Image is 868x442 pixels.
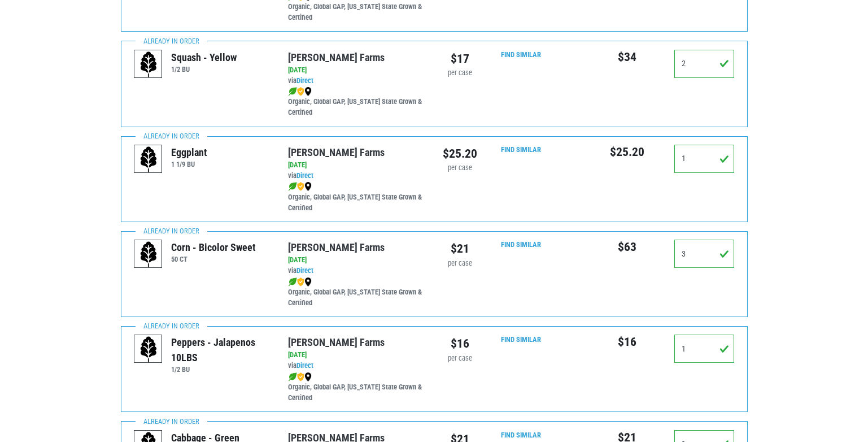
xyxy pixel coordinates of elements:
img: safety-e55c860ca8c00a9c171001a62a92dabd.png [297,87,304,96]
img: safety-e55c860ca8c00a9c171001a62a92dabd.png [297,372,304,382]
a: [PERSON_NAME] Farms [288,336,385,348]
input: Qty [674,145,735,173]
h5: $63 [597,240,657,254]
a: Find Similar [501,240,541,249]
h6: 1/2 BU [171,65,237,73]
img: leaf-e5c59151409436ccce96b2ca1b28e03c.png [288,87,297,96]
input: Qty [674,50,735,78]
input: Qty [674,335,735,363]
div: [DATE] [288,160,425,171]
h6: 1 1/9 BU [171,160,207,168]
a: Direct [296,76,313,85]
div: $21 [443,240,477,258]
div: per case [443,163,477,174]
a: [PERSON_NAME] Farms [288,241,385,253]
div: via [288,65,425,118]
a: Find Similar [501,431,541,439]
a: [PERSON_NAME] Farms [288,51,385,63]
img: map_marker-0e94453035b3232a4d21701695807de9.png [304,372,312,382]
div: Corn - Bicolor Sweet [171,240,256,255]
div: via [288,160,425,213]
div: $16 [443,335,477,353]
div: via [288,350,425,403]
img: leaf-e5c59151409436ccce96b2ca1b28e03c.png [288,182,297,191]
a: Direct [296,361,313,370]
h6: 50 CT [171,255,256,263]
a: Find Similar [501,145,541,154]
div: [DATE] [288,65,425,76]
img: safety-e55c860ca8c00a9c171001a62a92dabd.png [297,182,304,191]
a: Find Similar [501,50,541,59]
div: via [288,255,425,308]
img: map_marker-0e94453035b3232a4d21701695807de9.png [304,87,312,96]
a: Direct [296,266,313,275]
img: placeholder-variety-43d6402dacf2d531de610a020419775a.svg [134,240,163,268]
div: Eggplant [171,145,207,160]
img: leaf-e5c59151409436ccce96b2ca1b28e03c.png [288,278,297,287]
div: per case [443,258,477,269]
a: Direct [296,171,313,180]
div: $25.20 [443,145,477,163]
img: placeholder-variety-43d6402dacf2d531de610a020419775a.svg [134,50,163,79]
a: Find Similar [501,335,541,344]
div: $17 [443,50,477,68]
div: [DATE] [288,255,425,266]
h5: $16 [597,335,657,349]
h5: $34 [597,50,657,64]
div: [DATE] [288,350,425,361]
div: Squash - Yellow [171,50,237,65]
div: Organic, Global GAP, [US_STATE] State Grown & Certified [288,371,425,404]
h6: 1/2 BU [171,365,271,374]
img: leaf-e5c59151409436ccce96b2ca1b28e03c.png [288,372,297,382]
div: Organic, Global GAP, [US_STATE] State Grown & Certified [288,276,425,309]
input: Qty [674,240,735,268]
img: placeholder-variety-43d6402dacf2d531de610a020419775a.svg [134,335,163,363]
a: [PERSON_NAME] Farms [288,146,385,158]
img: placeholder-variety-43d6402dacf2d531de610a020419775a.svg [134,145,163,174]
img: safety-e55c860ca8c00a9c171001a62a92dabd.png [297,278,304,287]
div: Organic, Global GAP, [US_STATE] State Grown & Certified [288,181,425,214]
div: per case [443,353,477,364]
div: Peppers - Jalapenos 10LBS [171,335,271,365]
div: per case [443,68,477,79]
h5: $25.20 [597,145,657,159]
div: Organic, Global GAP, [US_STATE] State Grown & Certified [288,86,425,119]
img: map_marker-0e94453035b3232a4d21701695807de9.png [304,182,312,191]
img: map_marker-0e94453035b3232a4d21701695807de9.png [304,278,312,287]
